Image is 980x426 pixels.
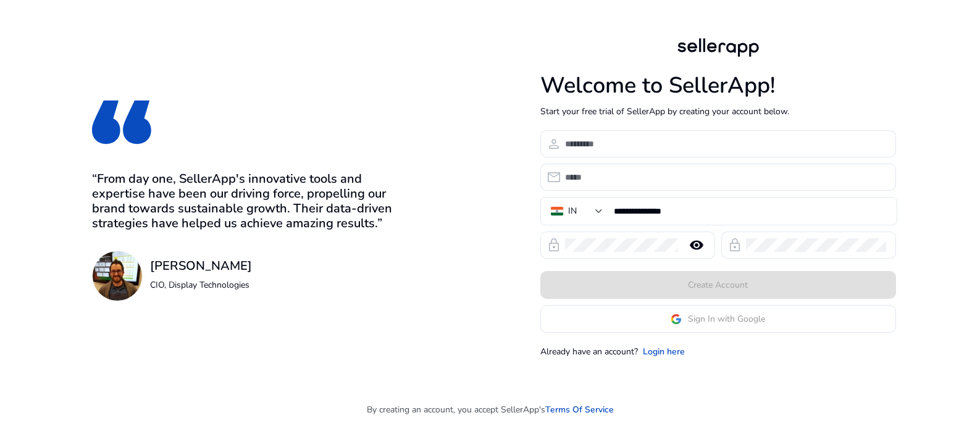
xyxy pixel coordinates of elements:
mat-icon: remove_red_eye [682,238,711,253]
a: Login here [643,345,685,358]
a: Terms Of Service [545,403,614,416]
h3: [PERSON_NAME] [150,259,252,274]
p: Start your free trial of SellerApp by creating your account below. [540,105,896,118]
span: email [547,170,561,185]
span: lock [547,238,561,253]
p: Already have an account? [540,345,638,358]
div: IN [568,204,577,218]
h3: “From day one, SellerApp's innovative tools and expertise have been our driving force, propelling... [92,172,408,231]
span: person [547,136,561,151]
span: lock [727,238,742,253]
p: CIO, Display Technologies [150,278,252,291]
h1: Welcome to SellerApp! [540,72,896,99]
